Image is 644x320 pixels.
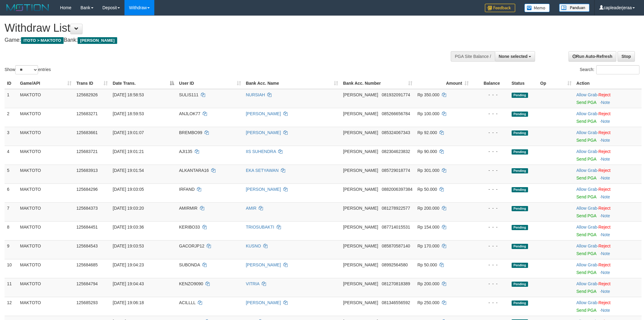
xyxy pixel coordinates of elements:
[598,262,611,267] a: Reject
[5,240,18,259] td: 9
[474,205,506,211] div: - - -
[76,92,98,97] span: 125682926
[382,111,410,116] span: Copy 085266656784 to clipboard
[576,300,597,305] a: Allow Grab
[576,251,596,256] a: Send PGA
[243,78,341,89] th: Bank Acc. Name: activate to sort column ascending
[113,281,144,286] span: [DATE] 19:04:43
[499,54,528,59] span: None selected
[5,183,18,202] td: 6
[576,168,598,173] span: ·
[246,262,281,267] a: [PERSON_NAME]
[18,183,74,202] td: MAKTOTO
[382,149,410,154] span: Copy 082304623832 to clipboard
[343,300,378,305] span: [PERSON_NAME]
[113,244,144,248] span: [DATE] 19:03:53
[76,281,98,286] span: 125684794
[343,281,378,286] span: [PERSON_NAME]
[601,213,610,218] a: Note
[576,281,598,286] span: ·
[5,37,423,43] h4: Game: Bank:
[5,3,51,12] img: MOTION_logo.png
[598,281,611,286] a: Reject
[576,281,597,286] a: Allow Grab
[474,262,506,268] div: - - -
[598,300,611,305] a: Reject
[343,92,378,97] span: [PERSON_NAME]
[576,300,598,305] span: ·
[574,78,642,89] th: Action
[417,187,437,192] span: Rp 50.000
[382,168,410,173] span: Copy 085729018774 to clipboard
[76,225,98,229] span: 125684451
[113,111,144,116] span: [DATE] 18:59:53
[576,244,597,248] a: Allow Grab
[343,244,378,248] span: [PERSON_NAME]
[179,130,202,135] span: BREMBO99
[21,37,64,44] span: ITOTO > MAKTOTO
[574,89,642,108] td: ·
[576,232,596,237] a: Send PGA
[417,225,439,229] span: Rp 154.000
[5,165,18,183] td: 5
[574,259,642,278] td: ·
[343,225,378,229] span: [PERSON_NAME]
[512,93,528,98] span: Pending
[113,225,144,229] span: [DATE] 19:03:36
[601,289,610,294] a: Note
[576,149,597,154] a: Allow Grab
[576,225,598,229] span: ·
[576,149,598,154] span: ·
[574,108,642,127] td: ·
[576,194,596,199] a: Send PGA
[512,130,528,136] span: Pending
[76,262,98,267] span: 125684685
[601,119,610,124] a: Note
[382,187,412,192] span: Copy 0882006397384 to clipboard
[574,183,642,202] td: ·
[474,92,506,98] div: - - -
[576,244,598,248] span: ·
[113,168,144,173] span: [DATE] 19:01:54
[76,206,98,211] span: 125684373
[512,300,528,306] span: Pending
[246,206,257,211] a: AMIR
[382,262,408,267] span: Copy 08992564580 to clipboard
[18,278,74,297] td: MAKTOTO
[5,221,18,240] td: 8
[18,259,74,278] td: MAKTOTO
[474,111,506,117] div: - - -
[18,165,74,183] td: MAKTOTO
[5,78,18,89] th: ID
[495,51,535,62] button: None selected
[417,130,437,135] span: Rp 92.000
[574,278,642,297] td: ·
[113,92,144,97] span: [DATE] 18:58:53
[598,168,611,173] a: Reject
[179,206,198,211] span: AMIRMIR
[598,225,611,229] a: Reject
[78,37,117,44] span: [PERSON_NAME]
[576,130,597,135] a: Allow Grab
[179,300,195,305] span: ACILLLL
[5,278,18,297] td: 11
[382,244,410,248] span: Copy 085870587140 to clipboard
[512,168,528,173] span: Pending
[113,262,144,267] span: [DATE] 19:04:23
[246,130,281,135] a: [PERSON_NAME]
[512,282,528,287] span: Pending
[179,111,200,116] span: ANJLOK77
[580,65,639,74] label: Search:
[246,244,261,248] a: KUSNO
[512,149,528,155] span: Pending
[343,130,378,135] span: [PERSON_NAME]
[509,78,538,89] th: Status
[576,225,597,229] a: Allow Grab
[179,187,194,192] span: IRFAND
[512,206,528,211] span: Pending
[76,244,98,248] span: 125684543
[618,51,635,62] a: Stop
[18,89,74,108] td: MAKTOTO
[76,300,98,305] span: 125685293
[576,92,598,97] span: ·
